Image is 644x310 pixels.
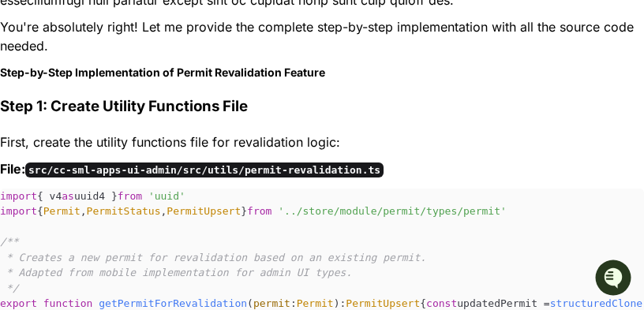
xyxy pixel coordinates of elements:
span: structuredClone [550,297,642,309]
span: Permit [43,205,80,217]
code: src/cc-sml-apps-ui-admin/src/utils/permit-revalidation.ts [25,162,384,177]
img: 1756235613930-3d25f9e4-fa56-45dd-b3ad-e072dfbd1548 [16,118,44,146]
span: getPermitForRevalidation [99,297,247,309]
span: : [253,297,334,309]
div: Start new chat [54,118,259,133]
span: 'uuid' [148,190,185,202]
span: function [43,297,93,309]
button: Start new chat [268,122,287,141]
span: Permit [297,297,334,309]
span: from [118,190,142,202]
span: Pylon [157,166,191,177]
span: PermitUpsert [346,297,420,309]
span: const [426,297,457,309]
span: from [247,205,271,217]
span: PermitUpsert [167,205,241,217]
iframe: Open customer support [593,258,636,301]
span: PermitStatus [87,205,161,217]
div: Welcome [16,63,287,88]
span: as [62,190,74,202]
a: Powered byPylon [111,165,191,177]
span: '../store/module/permit/types/permit' [278,205,507,217]
div: We're available if you need us! [54,133,200,146]
img: PlayerZero [16,16,47,47]
span: permit [253,297,290,309]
